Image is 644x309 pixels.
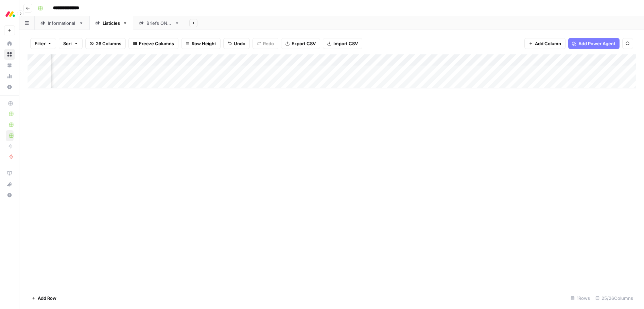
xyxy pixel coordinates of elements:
a: Briefs ONLY [133,16,185,30]
span: Add Row [38,295,56,302]
span: Undo [234,40,245,47]
a: Listicles [89,16,133,30]
button: Filter [30,38,56,49]
div: Listicles [103,20,120,27]
button: Export CSV [281,38,320,49]
button: Help + Support [4,190,15,201]
button: Import CSV [323,38,362,49]
span: Add Column [535,40,561,47]
a: AirOps Academy [4,168,15,179]
button: What's new? [4,179,15,190]
button: Row Height [181,38,221,49]
div: 1 Rows [568,293,593,304]
a: Home [4,38,15,49]
span: Import CSV [333,40,358,47]
a: Settings [4,82,15,92]
img: Monday.com Logo [4,8,16,20]
button: Undo [223,38,250,49]
span: Redo [263,40,274,47]
button: Sort [59,38,83,49]
span: Filter [35,40,46,47]
button: Add Row [28,293,60,304]
span: Row Height [192,40,216,47]
div: Informational [48,20,76,27]
a: Browse [4,49,15,60]
button: Freeze Columns [128,38,178,49]
div: What's new? [4,179,15,189]
a: Informational [35,16,89,30]
div: 25/26 Columns [593,293,636,304]
span: Sort [63,40,72,47]
span: Freeze Columns [139,40,174,47]
button: Add Power Agent [568,38,620,49]
div: Briefs ONLY [146,20,172,27]
a: Usage [4,71,15,82]
button: Workspace: Monday.com [4,5,15,22]
span: Export CSV [292,40,316,47]
a: Your Data [4,60,15,71]
button: 26 Columns [85,38,126,49]
button: Redo [253,38,278,49]
span: 26 Columns [96,40,121,47]
span: Add Power Agent [578,40,615,47]
button: Add Column [524,38,565,49]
